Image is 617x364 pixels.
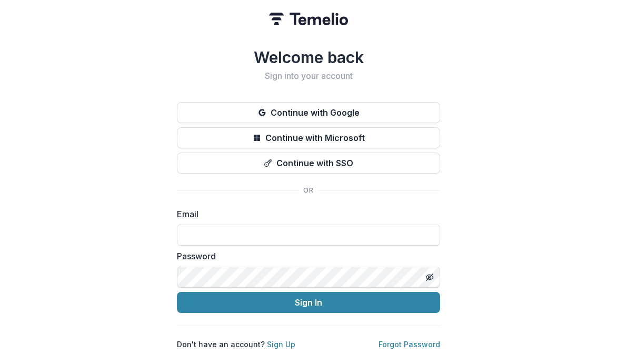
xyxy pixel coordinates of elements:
[267,340,295,349] a: Sign Up
[177,102,440,123] button: Continue with Google
[177,153,440,174] button: Continue with SSO
[421,269,438,286] button: Toggle password visibility
[177,48,440,67] h1: Welcome back
[177,71,440,81] h2: Sign into your account
[177,208,434,220] label: Email
[269,13,348,25] img: Temelio
[177,250,434,262] label: Password
[177,127,440,148] button: Continue with Microsoft
[177,292,440,313] button: Sign In
[177,339,295,350] p: Don't have an account?
[379,340,440,349] a: Forgot Password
